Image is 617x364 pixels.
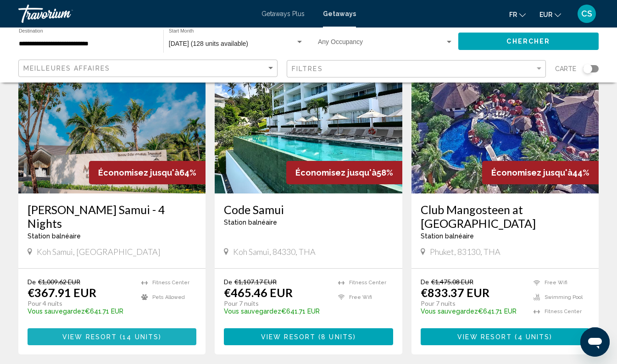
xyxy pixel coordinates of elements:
[295,168,377,177] span: Économisez jusqu'à
[37,247,161,257] span: Koh Samui, [GEOGRAPHIC_DATA]
[224,278,232,286] span: De
[152,280,189,286] span: Fitness Center
[152,294,185,300] span: Pets Allowed
[224,299,328,308] p: Pour 7 nuits
[545,294,583,300] span: Swimming Pool
[321,333,353,341] span: 8 units
[233,247,316,257] span: Koh Samui, 84330, THA
[224,308,328,315] p: €641.71 EUR
[286,161,402,184] div: 58%
[506,38,550,45] span: Chercher
[539,8,561,21] button: Change currency
[316,333,356,341] span: ( )
[421,308,524,315] p: €641.71 EUR
[117,333,161,341] span: ( )
[98,168,179,177] span: Économisez jusqu'à
[28,278,36,286] span: De
[38,278,80,286] span: €1,009.62 EUR
[421,308,478,315] span: Vous sauvegardez
[555,62,576,75] span: Carte
[458,33,599,50] button: Chercher
[545,309,582,314] span: Fitness Center
[28,308,132,315] p: €641.71 EUR
[122,333,159,341] span: 14 units
[18,47,206,193] img: S062E01X.jpg
[224,203,393,216] a: Code Samui
[421,278,429,286] span: De
[509,8,526,21] button: Change language
[518,333,550,341] span: 4 units
[28,308,85,315] span: Vous sauvegardez
[421,203,589,230] a: Club Mangosteen at [GEOGRAPHIC_DATA]
[539,11,552,18] span: EUR
[421,299,524,308] p: Pour 7 nuits
[28,232,81,240] span: Station balnéaire
[457,333,512,341] span: View Resort
[421,286,489,299] p: €833.37 EUR
[89,161,206,184] div: 64%
[349,294,372,300] span: Free Wifi
[224,308,281,315] span: Vous sauvegardez
[169,40,248,47] span: [DATE] (128 units available)
[580,327,610,357] iframe: Button to launch messaging window
[512,333,552,341] span: ( )
[28,286,96,299] p: €367.91 EUR
[411,47,599,193] img: ii_mgn1.jpg
[287,60,546,78] button: Filter
[509,11,517,18] span: fr
[349,280,386,286] span: Fitness Center
[581,9,592,18] span: CS
[23,65,275,72] mat-select: Sort by
[292,65,323,72] span: Filtres
[224,219,277,226] span: Station balnéaire
[575,4,599,23] button: User Menu
[234,278,277,286] span: €1,107.17 EUR
[215,47,402,193] img: ii_uic1.jpg
[482,161,599,184] div: 44%
[18,5,252,23] a: Travorium
[28,203,196,230] a: [PERSON_NAME] Samui - 4 Nights
[28,299,132,308] p: Pour 4 nuits
[261,333,316,341] span: View Resort
[421,328,589,345] button: View Resort(4 units)
[62,333,117,341] span: View Resort
[421,232,474,240] span: Station balnéaire
[261,10,305,17] a: Getaways Plus
[431,278,473,286] span: €1,475.08 EUR
[323,10,356,17] a: Getaways
[23,65,110,72] span: Meilleures affaires
[430,247,500,257] span: Phuket, 83130, THA
[545,280,567,286] span: Free Wifi
[491,168,573,177] span: Économisez jusqu'à
[224,328,393,345] button: View Resort(8 units)
[28,328,196,345] button: View Resort(14 units)
[224,286,293,299] p: €465.46 EUR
